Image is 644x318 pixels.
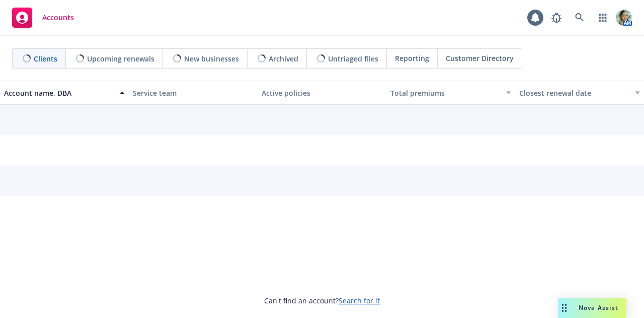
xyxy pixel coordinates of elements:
span: Clients [34,53,57,64]
span: Customer Directory [446,53,514,63]
button: Closest renewal date [515,81,644,105]
span: Reporting [395,53,429,63]
span: Upcoming renewals [87,53,154,64]
button: Service team [129,81,258,105]
a: Search [570,8,590,28]
div: Total premiums [390,88,500,98]
img: photo [616,10,632,26]
span: New businesses [184,53,239,64]
div: Active policies [262,88,382,98]
span: Can't find an account? [264,295,380,306]
span: Accounts [42,14,74,22]
a: Switch app [593,8,613,28]
div: Closest renewal date [519,88,629,98]
a: Report a Bug [546,8,567,28]
div: Drag to move [558,298,571,318]
a: Search for it [339,296,380,305]
span: Archived [269,53,298,64]
a: Accounts [8,4,78,32]
div: Service team [133,88,254,98]
button: Total premiums [386,81,515,105]
span: Nova Assist [579,303,618,312]
button: Nova Assist [558,298,626,318]
div: Account name, DBA [4,88,114,98]
button: Active policies [258,81,386,105]
span: Untriaged files [328,53,378,64]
